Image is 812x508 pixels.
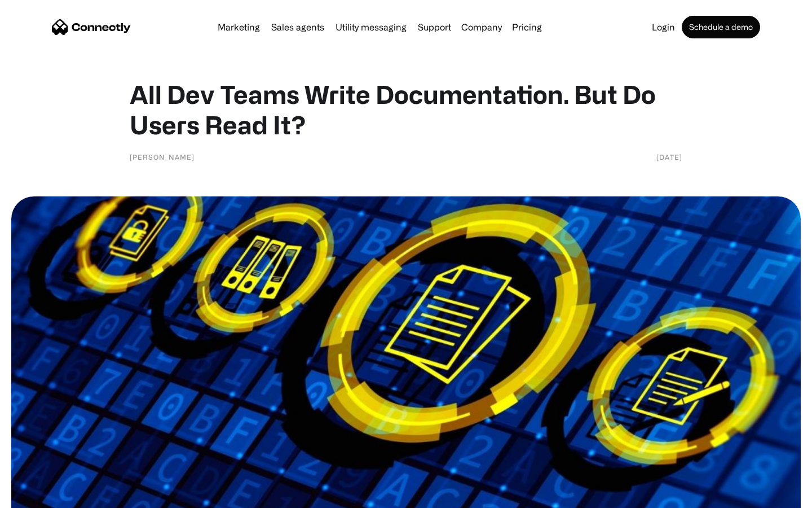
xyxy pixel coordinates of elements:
[461,19,502,35] div: Company
[130,79,682,140] h1: All Dev Teams Write Documentation. But Do Users Read It?
[682,16,760,38] a: Schedule a demo
[11,488,68,504] aside: Language selected: English
[213,23,264,32] a: Marketing
[507,23,546,32] a: Pricing
[413,23,456,32] a: Support
[267,23,329,32] a: Sales agents
[331,23,411,32] a: Utility messaging
[130,151,195,163] div: [PERSON_NAME]
[656,151,682,163] div: [DATE]
[647,23,679,32] a: Login
[23,488,68,504] ul: Language list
